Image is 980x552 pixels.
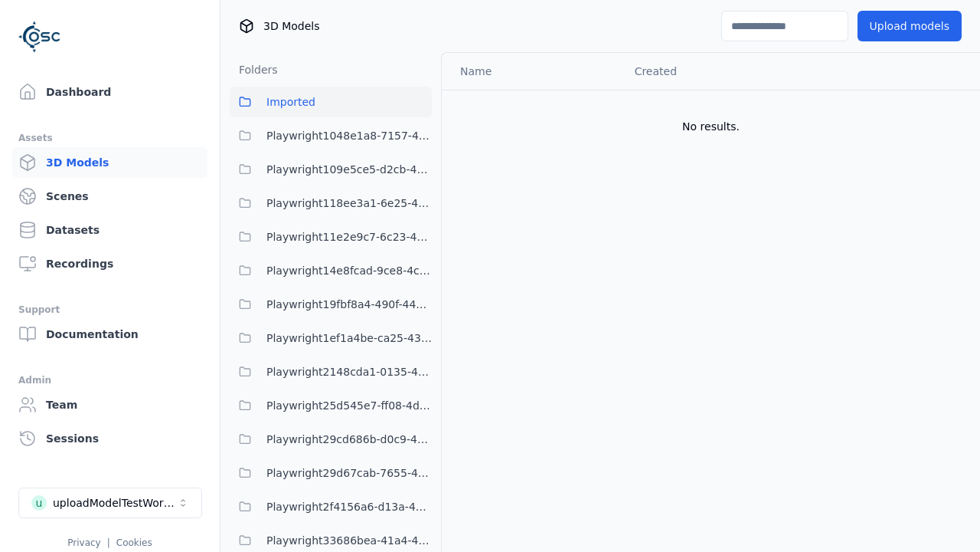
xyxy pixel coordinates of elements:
[266,295,432,314] span: Playwright19fbf8a4-490f-4493-a67b-72679a62db0e
[230,222,432,252] button: Playwright11e2e9c7-6c23-4ce7-ac48-ea95a4ff6a43
[266,261,432,280] span: Playwright14e8fcad-9ce8-4c9f-9ba9-3f066997ed84
[266,127,432,145] span: Playwright1048e1a8-7157-4402-9d51-a0d67d82f98b
[230,87,432,117] button: Imported
[266,363,432,381] span: Playwright2148cda1-0135-4eee-9a3e-ba7e638b60a6
[12,319,207,350] a: Documentation
[266,498,432,516] span: Playwright2f4156a6-d13a-4a07-9939-3b63c43a9416
[12,215,207,245] a: Datasets
[18,488,202,518] button: Select a workspace
[12,147,207,178] a: 3D Models
[230,188,432,219] button: Playwright118ee3a1-6e25-456a-9a29-0f34eaed349c
[266,228,432,246] span: Playwright11e2e9c7-6c23-4ce7-ac48-ea95a4ff6a43
[266,464,432,482] span: Playwright29d67cab-7655-4a15-9701-4b560da7f167
[230,458,432,488] button: Playwright29d67cab-7655-4a15-9701-4b560da7f167
[18,129,201,147] div: Assets
[230,120,432,151] button: Playwright1048e1a8-7157-4402-9d51-a0d67d82f98b
[12,389,207,420] a: Team
[230,62,278,77] h3: Folders
[12,181,207,212] a: Scenes
[230,390,432,421] button: Playwright25d545e7-ff08-4d3b-b8cd-ba97913ee80b
[230,255,432,286] button: Playwright14e8fcad-9ce8-4c9f-9ba9-3f066997ed84
[230,491,432,522] button: Playwright2f4156a6-d13a-4a07-9939-3b63c43a9416
[266,194,432,212] span: Playwright118ee3a1-6e25-456a-9a29-0f34eaed349c
[266,160,432,179] span: Playwright109e5ce5-d2cb-4ab8-a55a-98f36a07a7af
[12,423,207,454] a: Sessions
[116,537,152,548] a: Cookies
[263,18,319,34] span: 3D Models
[12,77,207,107] a: Dashboard
[266,93,315,111] span: Imported
[442,90,980,163] td: No results.
[107,537,110,548] span: |
[857,11,962,41] button: Upload models
[266,531,432,550] span: Playwright33686bea-41a4-43c8-b27a-b40c54b773e3
[266,430,432,449] span: Playwright29cd686b-d0c9-4777-aa54-1065c8c7cee8
[266,329,432,347] span: Playwright1ef1a4be-ca25-4334-b22c-6d46e5dc87b0
[18,371,201,389] div: Admin
[622,53,807,90] th: Created
[442,53,622,90] th: Name
[230,424,432,455] button: Playwright29cd686b-d0c9-4777-aa54-1065c8c7cee8
[18,15,61,58] img: Logo
[18,301,201,319] div: Support
[266,396,432,415] span: Playwright25d545e7-ff08-4d3b-b8cd-ba97913ee80b
[230,356,432,387] button: Playwright2148cda1-0135-4eee-9a3e-ba7e638b60a6
[230,154,432,185] button: Playwright109e5ce5-d2cb-4ab8-a55a-98f36a07a7af
[230,323,432,353] button: Playwright1ef1a4be-ca25-4334-b22c-6d46e5dc87b0
[12,248,207,279] a: Recordings
[31,495,47,511] div: u
[230,289,432,320] button: Playwright19fbf8a4-490f-4493-a67b-72679a62db0e
[53,495,177,511] div: uploadModelTestWorkspace
[67,537,100,548] a: Privacy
